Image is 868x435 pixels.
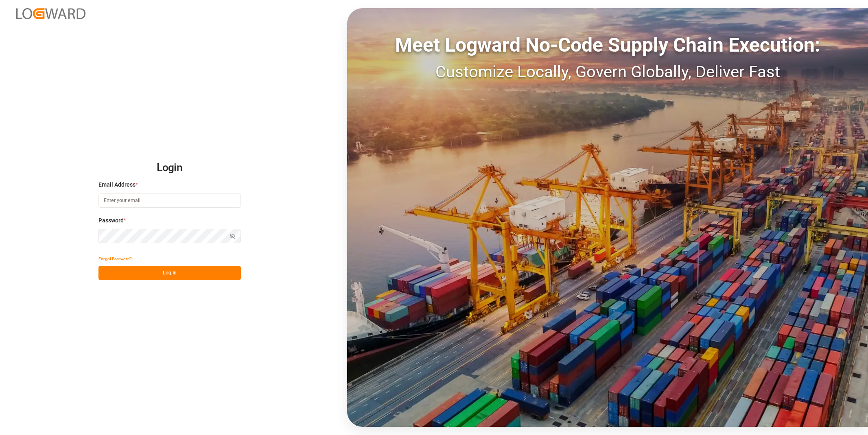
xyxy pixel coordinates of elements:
[98,155,241,181] h2: Login
[98,194,241,208] input: Enter your email
[98,216,124,225] span: Password
[98,252,132,266] button: Forgot Password?
[347,30,868,60] div: Meet Logward No-Code Supply Chain Execution:
[16,8,85,19] img: Logward_new_orange.png
[98,181,136,189] span: Email Address
[98,266,241,280] button: Log In
[347,60,868,84] div: Customize Locally, Govern Globally, Deliver Fast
